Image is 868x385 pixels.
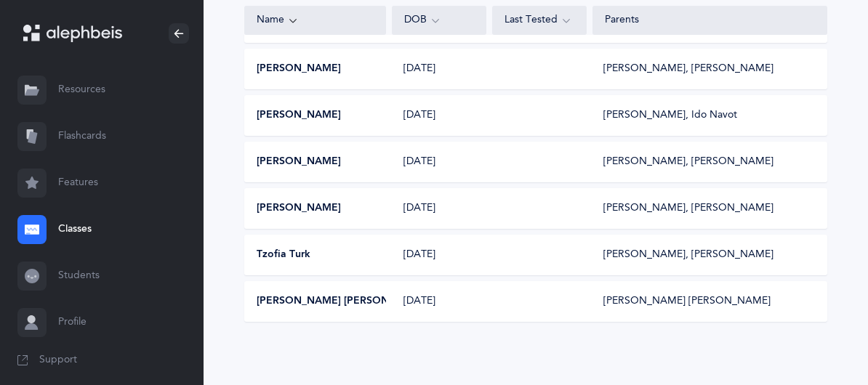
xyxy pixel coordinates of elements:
button: [PERSON_NAME] [257,62,341,76]
button: [PERSON_NAME] [257,201,341,216]
div: [PERSON_NAME], [PERSON_NAME] [603,62,773,76]
button: Tzofia Turk [257,248,310,262]
button: [PERSON_NAME] [257,155,341,169]
div: [DATE] [392,62,486,76]
div: DOB [404,12,474,28]
div: [DATE] [392,108,486,123]
span: Support [39,353,77,368]
button: [PERSON_NAME] [257,108,341,123]
div: [DATE] [392,248,486,262]
div: Parents [605,13,815,28]
div: Last Tested [505,12,574,28]
div: [PERSON_NAME], Ido Navot [603,108,737,123]
div: [PERSON_NAME] [PERSON_NAME] [603,294,771,309]
div: [PERSON_NAME], [PERSON_NAME] [603,155,773,169]
div: [DATE] [392,201,486,216]
div: [PERSON_NAME], [PERSON_NAME] [603,248,773,262]
iframe: Drift Widget Chat Controller [795,312,851,368]
div: Name [257,12,374,28]
button: [PERSON_NAME] [PERSON_NAME] [257,294,428,309]
div: [DATE] [392,155,486,169]
div: [PERSON_NAME], [PERSON_NAME] [603,201,773,216]
div: [DATE] [392,294,486,309]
